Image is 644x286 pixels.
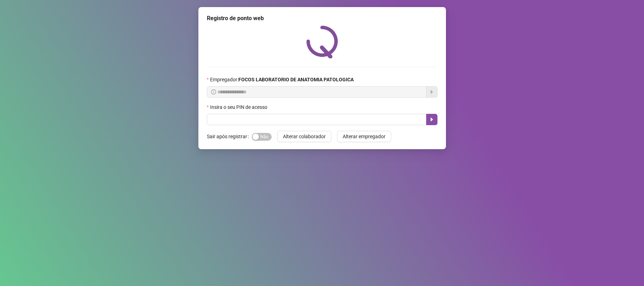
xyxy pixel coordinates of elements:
[343,133,385,140] span: Alterar empregador
[283,133,326,140] span: Alterar colaborador
[238,77,354,82] strong: FOCOS LABORATORIO DE ANATOMIA PATOLOGICA
[429,117,435,122] span: caret-right
[277,131,331,142] button: Alterar colaborador
[207,103,272,111] label: Insira o seu PIN de acesso
[337,131,391,142] button: Alterar empregador
[306,25,338,58] img: QRPoint
[211,89,216,94] span: info-circle
[207,131,252,142] label: Sair após registrar
[207,14,437,23] div: Registro de ponto web
[210,76,354,83] span: Empregador :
